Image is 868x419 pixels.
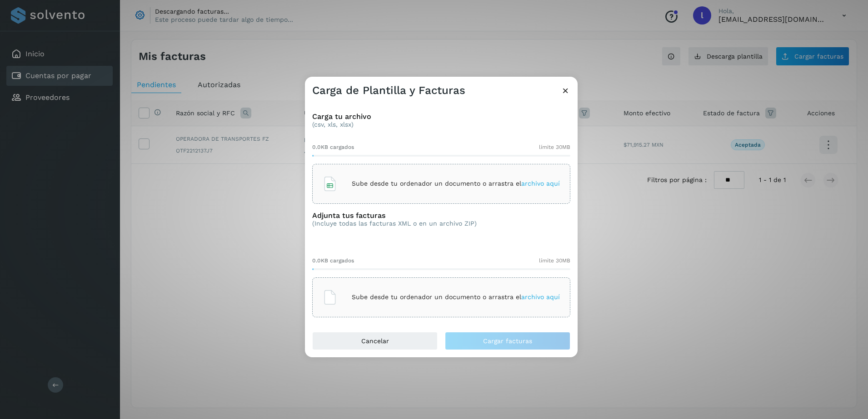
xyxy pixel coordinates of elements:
span: archivo aquí [521,180,560,187]
p: Sube desde tu ordenador un documento o arrastra el [352,293,560,301]
span: Cancelar [361,338,389,344]
span: 0.0KB cargados [312,143,354,151]
span: límite 30MB [539,256,570,265]
h3: Carga de Plantilla y Facturas [312,84,465,97]
span: límite 30MB [539,143,570,151]
span: archivo aquí [521,293,560,301]
h3: Carga tu archivo [312,112,570,121]
h3: Adjunta tus facturas [312,211,477,220]
button: Cancelar [312,332,438,350]
p: (Incluye todas las facturas XML o en un archivo ZIP) [312,220,477,227]
p: Sube desde tu ordenador un documento o arrastra el [352,180,560,187]
p: (csv, xls, xlsx) [312,121,570,128]
span: 0.0KB cargados [312,256,354,265]
button: Cargar facturas [445,332,570,350]
span: Cargar facturas [483,338,532,344]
